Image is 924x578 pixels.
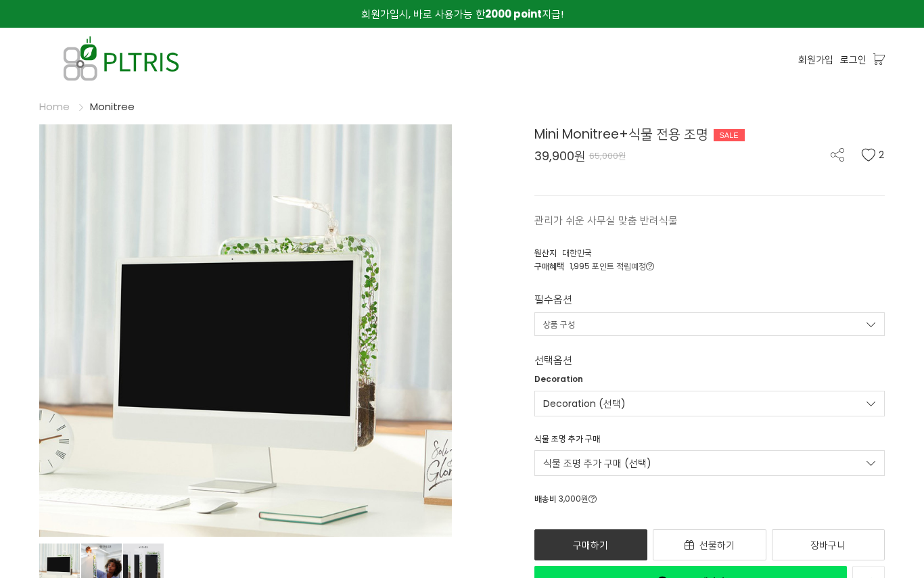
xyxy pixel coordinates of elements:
p: 관리가 쉬운 사무실 맞춤 반려식물 [534,212,885,228]
strong: 2000 point [485,7,542,21]
div: SALE [714,129,745,141]
span: 선물하기 [699,538,735,552]
span: 1,995 포인트 적립예정 [570,260,654,272]
span: 배송비 [534,493,557,505]
div: 식물 조명 추가 구매 [534,433,600,450]
span: 대한민국 [562,247,592,258]
button: 2 [861,148,885,162]
span: 2 [879,148,885,162]
div: 필수옵션 [534,291,572,307]
a: Decoration (선택) [534,391,885,416]
span: 회원가입시, 바로 사용가능 한 지급! [361,7,563,21]
a: Home [39,99,70,114]
a: 회원가입 [798,52,833,67]
span: 원산지 [534,247,557,258]
span: 39,900원 [534,150,585,162]
span: 3,000원 [559,493,597,504]
a: 상품 구성 [534,312,885,336]
a: 구매하기 [534,529,648,560]
a: Monitree [90,99,135,114]
a: 선물하기 [653,529,766,560]
a: 식물 조명 추가 구매 (선택) [534,450,885,476]
span: 65,000원 [589,150,626,162]
div: Mini Monitree+식물 전용 조명 [534,124,885,144]
a: 장바구니 [772,529,885,560]
div: 선택옵션 [534,352,572,368]
span: 구매혜택 [534,260,564,272]
div: Decoration [534,373,583,391]
a: 로그인 [840,52,867,67]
